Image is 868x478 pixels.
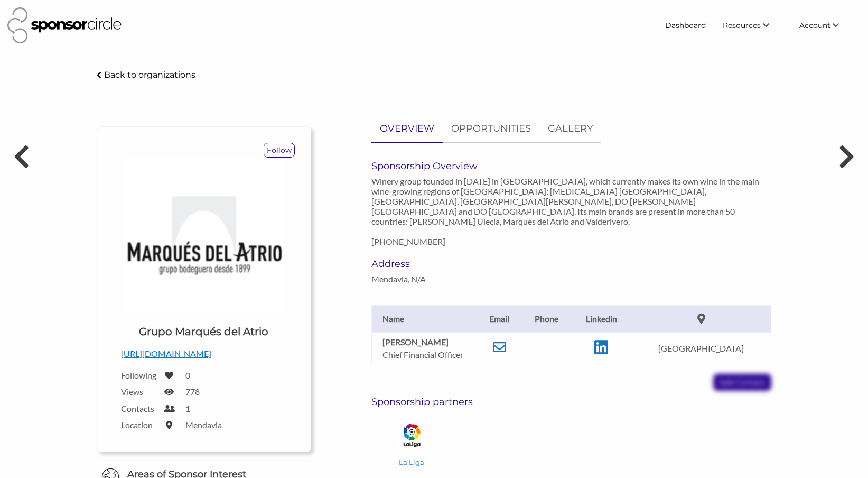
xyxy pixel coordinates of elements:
[375,457,447,467] p: La Liga
[397,420,426,449] img: La Liga Logo
[799,21,830,30] span: Account
[264,143,294,157] p: Follow
[382,337,449,347] b: [PERSON_NAME]
[548,121,593,136] p: GALLERY
[185,403,190,413] label: 1
[714,16,791,35] li: Resources
[791,16,861,35] li: Account
[371,274,494,284] p: Mendavia, N/A
[371,160,771,172] h6: Sponsorship Overview
[185,387,200,397] label: 778
[637,343,766,353] p: [GEOGRAPHIC_DATA]
[723,21,761,30] span: Resources
[451,121,531,136] p: OPPORTUNITIES
[477,305,521,332] th: Email
[185,420,222,430] label: Mendavia
[104,70,195,80] p: Back to organizations
[657,16,714,35] a: Dashboard
[121,387,158,397] label: Views
[571,305,631,332] th: Linkedin
[121,370,158,380] label: Following
[371,258,494,270] h6: Address
[125,158,283,316] img: Grupo Marques del Atrio Logo
[371,176,771,246] p: Winery group founded in [DATE] in [GEOGRAPHIC_DATA], which currently makes its own wine in the ma...
[121,420,158,430] label: Location
[139,324,268,339] h1: Grupo Marqués del Atrio
[185,370,190,380] label: 0
[380,121,434,136] p: OVERVIEW
[371,396,771,408] h6: Sponsorship partners
[121,403,158,413] label: Contacts
[371,305,477,332] th: Name
[382,350,472,360] p: Chief Financial Officer
[521,305,571,332] th: Phone
[7,7,122,43] img: Sponsor Circle Logo
[121,347,287,361] p: [URL][DOMAIN_NAME]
